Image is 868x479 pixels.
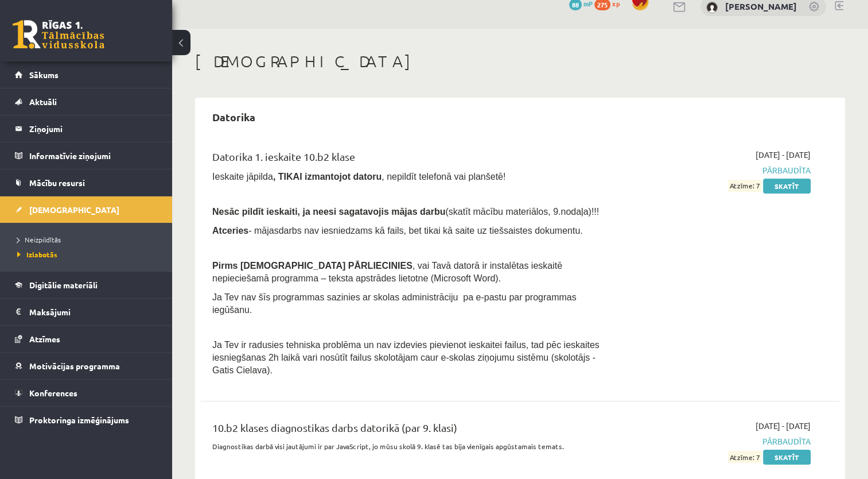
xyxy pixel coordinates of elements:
[29,115,158,142] legend: Ziņojumi
[728,180,761,192] span: Atzīme: 7
[29,280,98,290] span: Digitālie materiāli
[13,20,104,49] a: Rīgas 1. Tālmācības vidusskola
[201,103,267,130] h2: Datorika
[15,196,158,223] a: [DEMOGRAPHIC_DATA]
[445,207,599,217] span: (skatīt mācību materiālos, 9.nodaļa)!!!
[212,420,605,441] div: 10.b2 klases diagnostikas darbs datorikā (par 9. klasi)
[273,172,382,181] b: , TIKAI izmantojot datoru
[29,361,120,371] span: Motivācijas programma
[15,61,158,88] a: Sākums
[17,249,161,260] a: Izlabotās
[17,235,61,244] span: Neizpildītās
[29,69,59,80] span: Sākums
[29,204,119,215] span: [DEMOGRAPHIC_DATA]
[728,451,761,463] span: Atzīme: 7
[17,250,57,259] span: Izlabotās
[706,2,718,13] img: Viktorija Reivita
[15,142,158,169] a: Informatīvie ziņojumi
[29,388,77,398] span: Konferences
[29,299,158,325] legend: Maksājumi
[212,441,605,451] p: Diagnostikas darbā visi jautājumi ir par JavaScript, jo mūsu skolā 9. klasē tas bija vienīgais ap...
[15,88,158,115] a: Aktuāli
[15,353,158,379] a: Motivācijas programma
[622,435,811,447] span: Pārbaudīta
[15,169,158,196] a: Mācību resursi
[29,415,129,425] span: Proktoringa izmēģinājums
[15,272,158,298] a: Digitālie materiāli
[15,326,158,352] a: Atzīmes
[29,96,57,107] span: Aktuāli
[756,149,811,161] span: [DATE] - [DATE]
[212,292,577,315] span: Ja Tev nav šīs programmas sazinies ar skolas administrāciju pa e-pastu par programmas iegūšanu.
[212,340,600,375] span: Ja Tev ir radusies tehniska problēma un nav izdevies pievienot ieskaitei failus, tad pēc ieskaite...
[763,179,811,194] a: Skatīt
[725,1,797,12] a: [PERSON_NAME]
[212,172,505,181] span: Ieskaite jāpilda , nepildīt telefonā vai planšetē!
[212,261,562,283] span: , vai Tavā datorā ir instalētas ieskaitē nepieciešamā programma – teksta apstrādes lietotne (Micr...
[15,299,158,325] a: Maksājumi
[212,261,412,271] span: Pirms [DEMOGRAPHIC_DATA] PĀRLIECINIES
[15,407,158,433] a: Proktoringa izmēģinājums
[756,420,811,432] span: [DATE] - [DATE]
[17,234,161,245] a: Neizpildītās
[212,226,583,235] span: - mājasdarbs nav iesniedzams kā fails, bet tikai kā saite uz tiešsaistes dokumentu.
[15,380,158,406] a: Konferences
[212,226,248,235] b: Atceries
[15,115,158,142] a: Ziņojumi
[29,334,60,344] span: Atzīmes
[29,142,158,169] legend: Informatīvie ziņojumi
[195,52,845,71] h1: [DEMOGRAPHIC_DATA]
[622,164,811,176] span: Pārbaudīta
[29,177,85,188] span: Mācību resursi
[763,450,811,465] a: Skatīt
[212,207,445,217] span: Nesāc pildīt ieskaiti, ja neesi sagatavojis mājas darbu
[212,149,605,170] div: Datorika 1. ieskaite 10.b2 klase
